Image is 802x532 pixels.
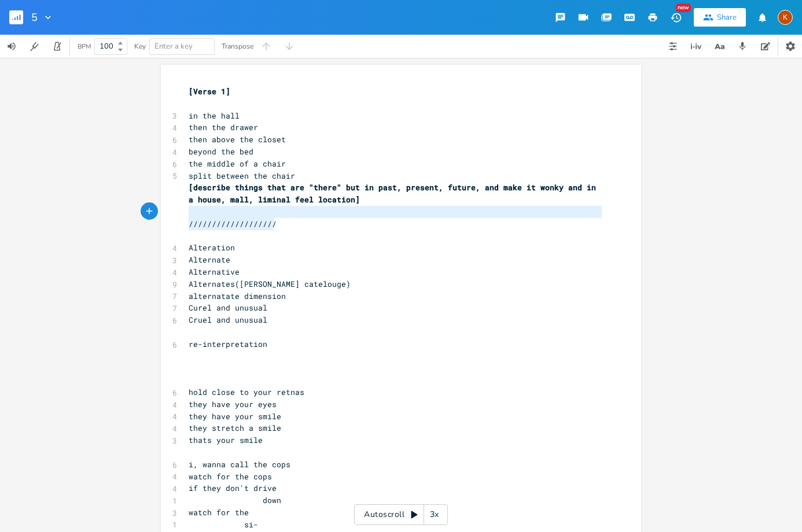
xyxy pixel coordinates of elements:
[189,507,249,518] span: watch for the
[189,158,286,169] span: the middle of a chair
[189,519,258,530] span: si-
[189,146,253,157] span: beyond the bed
[189,254,230,265] span: Alternate
[189,279,351,289] span: Alternates([PERSON_NAME] catelouge)
[189,459,290,470] span: i, wanna call the cops
[31,12,38,23] span: 5
[717,12,737,23] div: Share
[189,242,235,253] span: Alteration
[676,3,691,12] div: New
[134,43,146,50] div: Key
[189,471,272,482] span: watch for the cops
[78,43,91,50] div: BPM
[189,411,281,422] span: they have your smile
[778,10,793,25] div: Kat
[189,219,277,229] span: ///////////////////
[189,86,230,97] span: [Verse 1]
[189,399,277,409] span: they have your eyes
[354,504,448,525] div: Autoscroll
[694,8,746,27] button: Share
[189,387,304,397] span: hold close to your retnas
[189,435,263,445] span: thats your smile
[778,4,793,31] button: K
[189,495,281,505] span: down
[189,171,295,181] span: split between the chair
[189,423,281,433] span: they stretch a smile
[154,41,193,51] span: Enter a key
[664,7,687,28] button: New
[189,182,601,205] span: [describe things that are "there" but in past, present, future, and make it wonky and in a house,...
[189,315,267,325] span: Cruel and unusual
[189,110,240,121] span: in the hall
[189,122,258,132] span: then the drawer
[424,504,445,525] div: 3x
[222,43,253,50] div: Transpose
[189,302,267,313] span: Curel and unusual
[189,291,286,301] span: alternatate dimension
[189,267,240,277] span: Alternative
[189,134,286,145] span: then above the closet
[189,339,267,349] span: re-interpretation
[189,483,277,493] span: if they don't drive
